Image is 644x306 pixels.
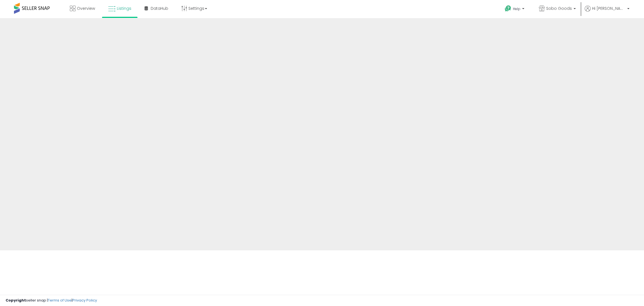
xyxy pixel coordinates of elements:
[500,1,530,18] a: Help
[546,6,572,11] span: Sobo Goods
[585,6,629,18] a: Hi [PERSON_NAME]
[117,6,131,11] span: Listings
[592,6,626,11] span: Hi [PERSON_NAME]
[505,5,512,12] i: Get Help
[151,6,168,11] span: DataHub
[513,6,520,11] span: Help
[77,6,95,11] span: Overview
